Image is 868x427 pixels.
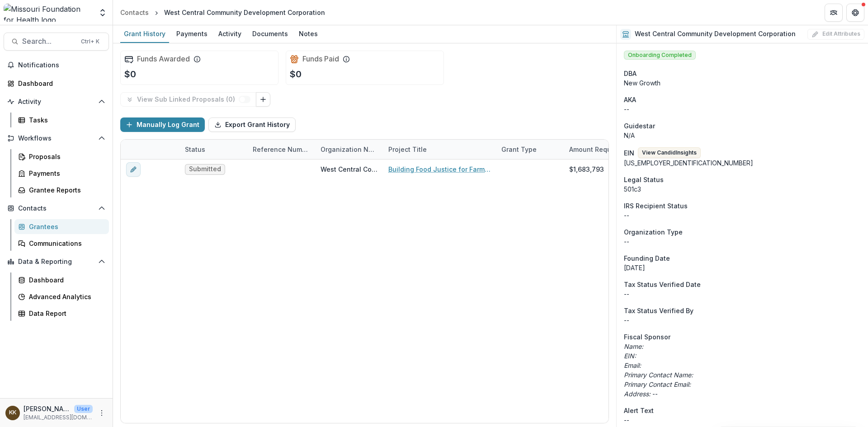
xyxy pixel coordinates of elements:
h2: West Central Community Development Corporation [635,30,796,38]
div: Payments [29,169,102,178]
div: Organization Name [315,140,383,159]
div: West Central Community Development Corporation [164,8,325,17]
span: Fiscal Sponsor [624,332,670,342]
span: Tax Status Verified Date [624,280,701,289]
button: Open Contacts [4,201,109,216]
p: [EMAIL_ADDRESS][DOMAIN_NAME] [24,413,93,422]
button: Open entity switcher [96,4,109,22]
div: Reference Number [247,140,315,159]
a: Documents [249,25,292,43]
p: -- [624,237,861,246]
div: Amount Requested [564,140,654,159]
span: AKA [624,95,636,104]
button: Open Workflows [4,131,109,145]
i: Address: [624,390,651,398]
span: Tax Status Verified By [624,306,693,315]
div: [US_EMPLOYER_IDENTIFICATION_NUMBER] [624,158,861,168]
div: Grant Type [496,140,564,159]
div: N/A [624,131,861,140]
span: Onboarding Completed [624,51,696,60]
p: -- [624,104,861,114]
div: -- [624,211,861,220]
button: edit [126,162,141,177]
span: Contacts [18,205,94,212]
a: Grant History [120,25,169,43]
div: $1,683,793 [569,164,604,174]
div: Dashboard [18,79,102,88]
h2: Funds Paid [302,55,339,63]
div: Activity [215,27,245,40]
button: Partners [825,4,843,22]
div: Status [179,140,247,159]
div: Tasks [29,115,102,125]
button: Search... [4,33,109,51]
p: EIN [624,148,634,158]
span: Alert Text [624,406,654,415]
p: [PERSON_NAME] [24,404,71,413]
a: Building Food Justice for Farmers and Food Producers [388,164,491,174]
span: Search... [22,37,75,46]
div: Organization Name [315,145,383,154]
a: Communications [14,236,109,251]
a: Data Report [14,306,109,321]
div: Documents [249,27,292,40]
span: Guidestar [624,121,655,131]
span: Organization Type [624,227,683,237]
span: IRS Recipient Status [624,201,688,211]
a: Contacts [117,6,152,19]
span: Workflows [18,135,94,142]
button: Open Activity [4,94,109,109]
div: Grant History [120,27,169,40]
button: Export Grant History [208,117,296,132]
div: Status [179,145,211,154]
div: [DATE] [624,263,861,272]
a: Dashboard [14,272,109,287]
button: Open Data & Reporting [4,254,109,269]
span: Data & Reporting [18,258,94,266]
p: $0 [290,67,302,81]
button: View CandidInsights [638,147,701,158]
i: EIN: [624,352,636,360]
span: Notifications [18,61,105,69]
div: Contacts [120,8,149,17]
div: Data Report [29,309,102,318]
nav: breadcrumb [117,6,329,19]
button: Edit Attributes [807,29,864,40]
h2: Funds Awarded [137,55,190,63]
a: Advanced Analytics [14,289,109,304]
div: Project Title [383,140,496,159]
div: New Growth [624,78,861,88]
div: Communications [29,239,102,248]
a: Notes [295,25,321,43]
i: Email: [624,361,641,369]
div: Grantee Reports [29,185,102,195]
div: Proposals [29,152,102,161]
div: Dashboard [29,275,102,285]
div: Reference Number [247,145,315,154]
span: Submitted [189,165,221,173]
div: Grantees [29,222,102,231]
span: Founding Date [624,253,670,263]
p: -- [624,389,861,399]
img: Missouri Foundation for Health logo [4,4,93,22]
div: Notes [295,27,321,40]
i: Name: [624,343,643,350]
div: Ctrl + K [79,37,101,47]
div: Advanced Analytics [29,292,102,301]
a: Payments [173,25,211,43]
p: -- [624,415,861,425]
span: Legal Status [624,175,664,184]
div: 501c3 [624,184,861,194]
div: Grant Type [496,145,542,154]
div: West Central Community Development Corporation [321,164,377,174]
a: Proposals [14,149,109,164]
p: -- [624,289,861,299]
button: Manually Log Grant [120,117,205,132]
a: Grantees [14,219,109,234]
button: Get Help [846,4,864,22]
div: Project Title [383,145,432,154]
